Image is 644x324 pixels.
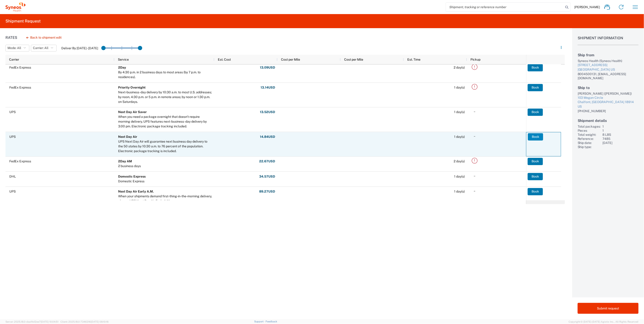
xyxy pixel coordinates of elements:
[254,320,266,323] a: Support
[259,174,275,179] strong: 34.57 USD
[91,320,109,323] span: [DATE] 08:10:16
[5,35,17,40] h1: Rates
[118,139,212,153] div: UPS Next Day Air will guarantee next business day delivery to the 50 states by 10:30 a.m. to 76 p...
[603,137,639,141] div: 7485
[603,133,639,137] div: 8 LBS
[260,64,276,71] button: 13.09USD
[266,320,277,323] a: Feedback
[578,36,639,45] h1: Shipment Information
[9,190,16,193] span: UPS
[578,145,601,149] div: Ship type:
[603,141,639,145] div: [DATE]
[603,129,639,133] div: 1
[259,188,276,195] button: 89.27USD
[259,159,275,163] strong: 22.67 USD
[118,190,154,193] b: Next Day Air Early A.M.
[9,175,16,178] span: DHL
[578,53,639,57] h2: Ship from
[7,46,21,50] span: Mode: All
[578,92,639,96] div: [PERSON_NAME] ([PERSON_NAME])
[578,63,639,67] div: [STREET_ADDRESS]
[118,110,147,114] b: Next Day Air Saver
[281,58,300,61] span: Cost per Mile
[261,85,275,90] strong: 13.14 USD
[454,66,465,69] span: 2 day(s)
[471,58,481,61] span: Pickup
[578,72,639,80] div: 8004500131, [EMAIL_ADDRESS][DOMAIN_NAME]
[578,141,601,145] div: Ship date:
[578,96,639,100] div: 103 Megan Circle
[9,159,31,163] span: FedEx Express
[118,70,212,79] div: By 4:30 p.m. in 2 business days to most areas (by 7 p.m. to residences).
[528,188,543,195] button: Book
[446,3,564,11] input: Shipment, tracking or reference number
[33,46,48,50] span: Carrier: All
[9,135,16,139] span: UPS
[528,109,543,116] button: Book
[569,320,639,324] span: Copyright © [DATE]-[DATE] Agistix Inc., All Rights Reserved
[260,133,276,140] button: 14.84USD
[528,84,543,91] button: Book
[578,63,639,72] a: [STREET_ADDRESS][GEOGRAPHIC_DATA] US
[578,100,639,109] div: Chalfont, [GEOGRAPHIC_DATA] 18914 US
[578,119,639,123] h2: Shipment details
[454,175,465,178] span: 1 day(s)
[118,159,132,163] b: 2Day AM
[454,110,465,114] span: 1 day(s)
[259,189,275,194] strong: 89.27 USD
[344,58,363,61] span: Cost per Mile
[454,159,465,163] span: 2 day(s)
[5,45,29,52] button: Mode: All
[578,137,601,141] div: Reference:
[454,86,465,89] span: 1 day(s)
[31,45,57,52] button: Carrier: All
[260,65,275,70] strong: 13.09 USD
[454,190,465,193] span: 1 day(s)
[528,133,543,140] button: Book
[528,64,543,71] button: Book
[118,175,146,178] b: Domestic Express
[118,90,212,104] div: Next-business-day delivery by 10:30 a.m. to most U.S. addresses; by noon, 4:30 p.m. or 5 p.m. in ...
[578,86,639,90] h2: Ship to
[41,320,58,323] span: [DATE] 10:04:51
[118,66,126,69] b: 2Day
[578,96,639,109] a: 103 Megan CircleChalfont, [GEOGRAPHIC_DATA] 18914 US
[578,67,639,72] div: [GEOGRAPHIC_DATA] US
[408,58,421,61] span: Est. Time
[260,109,276,116] button: 13.52USD
[578,133,601,137] div: Total weight:
[5,18,41,24] h2: Shipment Request
[118,164,141,168] div: 2 business days
[118,86,146,89] b: Priority Overnight
[9,86,31,89] span: FedEx Express
[118,58,129,61] span: Service
[578,59,639,63] div: Syneos Health (Syneos Health)
[5,320,58,323] span: Server: 2025.18.0-daa1fe12ee7
[259,158,276,165] button: 22.67USD
[118,135,137,139] b: Next Day Air
[260,110,275,114] strong: 13.52 USD
[259,173,276,180] button: 34.57USD
[574,5,600,9] span: [PERSON_NAME]
[218,58,231,61] span: Est. Cost
[261,84,276,91] button: 13.14USD
[528,173,543,180] button: Book
[578,129,601,133] div: Pieces
[528,158,543,165] button: Book
[9,58,19,61] span: Carrier
[118,179,146,184] div: Domestic Express
[9,66,31,69] span: FedEx Express
[454,135,465,139] span: 1 day(s)
[260,135,275,139] strong: 14.84 USD
[578,303,639,314] button: Submit request
[578,109,639,113] div: [PHONE_NUMBER]
[61,46,98,50] label: Deliver By [DATE] - [DATE]
[578,124,601,129] div: Total packages:
[23,34,65,42] button: Back to shipment edit
[60,320,109,323] span: Client: 2025.18.0-7346316
[9,110,16,114] span: UPS
[118,114,212,129] div: When you need a package overnight that doesn't require morning delivery, UPS features next-busine...
[118,194,212,203] div: When your shipments demand first-thing-in-the-morning delivery, choose UPS Next Day Air Early A.M.
[603,124,639,129] div: 1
